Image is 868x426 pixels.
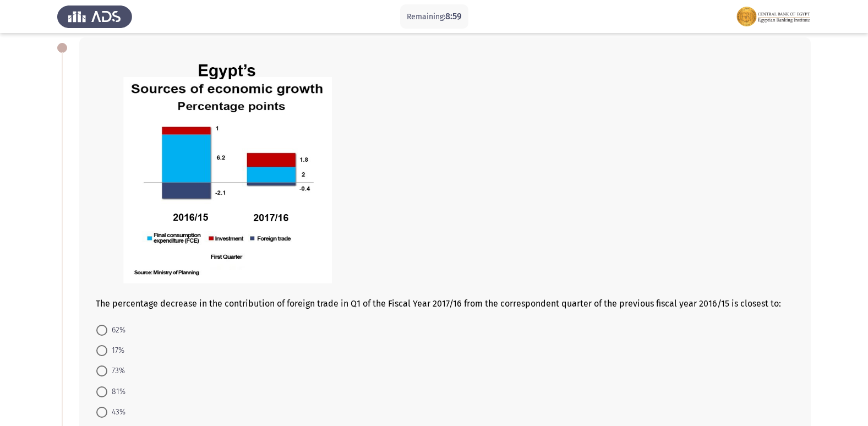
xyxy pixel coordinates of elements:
[107,324,125,337] span: 62%
[107,364,125,378] span: 73%
[96,298,781,309] span: The percentage decrease in the contribution of foreign trade in Q1 of the Fiscal Year 2017/16 fro...
[107,344,124,357] span: 17%
[57,1,132,32] img: Assess Talent Management logo
[736,1,811,32] img: Assessment logo of EBI Analytical Thinking FOCUS Assessment EN
[407,10,462,24] p: Remaining:
[445,11,462,21] span: 8:59
[96,51,371,296] img: MDg0Y2I3YmYtYWI2OC00NzUxLWJmMDUtYjc4ZTM1ODAzM2YyMTY5NDUxNDc4NDQ5NQ==.png
[107,406,125,419] span: 43%
[107,385,125,398] span: 81%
